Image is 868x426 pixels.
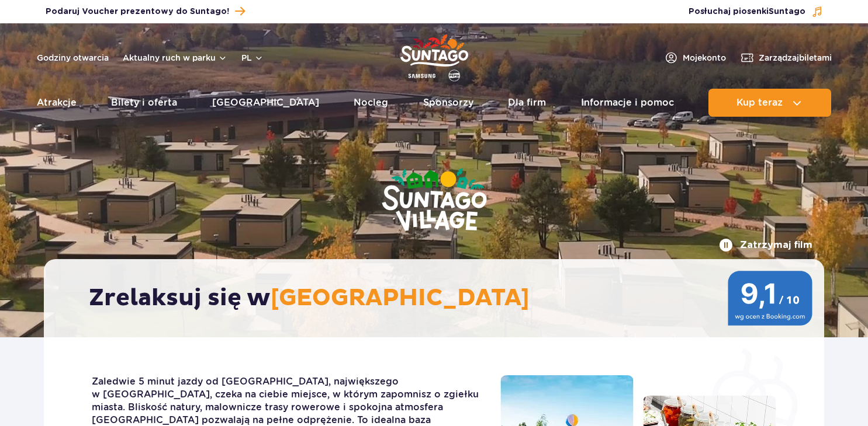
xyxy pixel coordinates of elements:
a: Nocleg [354,89,388,117]
span: Posłuchaj piosenki [689,6,805,18]
a: Bilety i oferta [111,89,177,117]
a: Atrakcje [37,89,77,117]
button: Zatrzymaj film [719,238,812,252]
span: [GEOGRAPHIC_DATA] [271,284,530,313]
span: Zarządzaj biletami [759,52,832,64]
h2: Zrelaksuj się w [89,284,791,313]
img: 9,1/10 wg ocen z Booking.com [728,271,812,326]
button: Posłuchaj piosenkiSuntago [689,6,823,18]
a: Dla firm [508,89,546,117]
a: Podaruj Voucher prezentowy do Suntago! [46,4,245,19]
button: Kup teraz [708,89,831,117]
span: Moje konto [683,52,726,64]
span: Kup teraz [736,97,783,108]
a: Informacje i pomoc [581,89,674,117]
img: Suntago Village [335,123,534,279]
a: Godziny otwarcia [37,52,109,64]
a: Sponsorzy [423,89,473,117]
a: Zarządzajbiletami [740,51,832,65]
a: Park of Poland [400,29,468,83]
a: Mojekonto [664,51,726,65]
button: Aktualny ruch w parku [123,53,227,62]
a: [GEOGRAPHIC_DATA] [212,89,319,117]
span: Suntago [769,8,805,16]
button: pl [241,52,264,64]
span: Podaruj Voucher prezentowy do Suntago! [46,6,229,18]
